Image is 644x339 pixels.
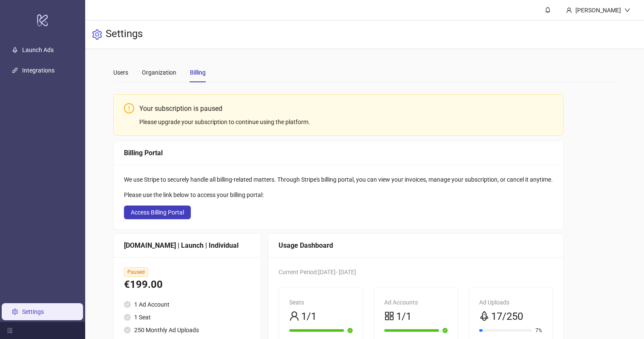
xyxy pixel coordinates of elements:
div: Your subscription is paused [139,103,553,114]
span: down [624,7,630,13]
span: user [289,311,299,321]
span: appstore [384,311,394,321]
div: Usage Dashboard [279,240,553,251]
li: 1 Seat [124,313,250,322]
div: We use Stripe to securely handle all billing-related matters. Through Stripe's billing portal, yo... [124,175,553,184]
div: Ad Accounts [384,298,448,307]
div: €199.00 [124,277,250,293]
span: check-circle [124,327,131,333]
span: rocket [479,311,489,321]
div: Ad Uploads [479,298,543,307]
a: Settings [22,308,44,315]
span: check-circle [124,314,131,321]
div: Please upgrade your subscription to continue using the platform. [139,117,553,127]
span: check-circle [124,301,131,308]
a: Launch Ads [22,46,54,53]
span: setting [92,29,102,40]
span: 1/1 [301,309,316,325]
div: Seats [289,298,353,307]
h3: Settings [106,27,143,42]
div: [PERSON_NAME] [572,6,624,15]
li: 1 Ad Account [124,300,250,309]
span: Paused [124,267,148,277]
span: 1/1 [396,309,411,325]
span: 17/250 [491,309,523,325]
button: Access Billing Portal [124,206,191,219]
span: Current Period: [DATE] - [DATE] [279,269,356,275]
div: [DOMAIN_NAME] | Launch | Individual [124,240,250,251]
span: check-circle [443,328,448,333]
div: Organization [142,68,176,77]
div: Users [113,68,128,77]
span: Access Billing Portal [131,209,184,216]
a: Integrations [22,67,55,74]
div: Billing Portal [124,148,553,158]
span: exclamation-circle [124,103,134,113]
span: bell [545,7,551,13]
span: check-circle [348,328,353,333]
span: menu-fold [7,327,13,333]
div: Please use the link below to access your billing portal: [124,190,553,200]
div: Billing [190,68,206,77]
span: user [566,7,572,13]
li: 250 Monthly Ad Uploads [124,325,250,335]
span: 7% [535,328,542,333]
